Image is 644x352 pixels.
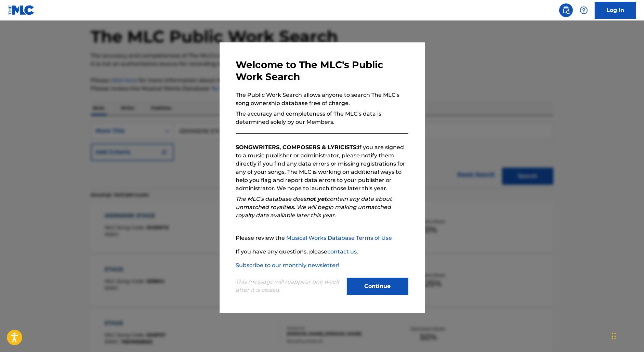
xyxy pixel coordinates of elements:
a: Musical Works Database Terms of Use [287,235,392,241]
a: Subscribe to our monthly newsletter! [236,262,340,269]
p: The Public Work Search allows anyone to search The MLC’s song ownership database free of charge. [236,91,408,107]
img: search [562,6,570,14]
h3: Welcome to The MLC's Public Work Search [236,59,408,83]
button: Continue [347,278,408,295]
div: Drag [612,326,616,347]
p: The accuracy and completeness of The MLC’s data is determined solely by our Members. [236,110,408,126]
p: If you have any questions, please . [236,248,408,256]
div: Help [577,3,591,17]
p: Please review the [236,234,408,242]
p: This message will reappear one week after it is closed. [236,278,343,294]
strong: not yet [306,196,327,202]
iframe: Chat Widget [610,319,644,352]
strong: SONGWRITERS, COMPOSERS & LYRICISTS: [236,144,358,151]
img: MLC Logo [8,5,35,15]
em: The MLC’s database does contain any data about unmatched royalties. We will begin making unmatche... [236,196,392,219]
a: contact us [328,248,357,255]
a: Public Search [559,3,573,17]
p: If you are signed to a music publisher or administrator, please notify them directly if you find ... [236,143,408,193]
img: help [580,6,588,14]
a: Log In [595,2,636,19]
